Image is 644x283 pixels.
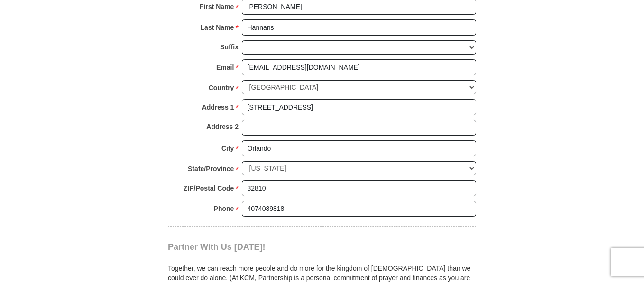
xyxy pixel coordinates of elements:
[184,182,234,195] strong: ZIP/Postal Code
[221,142,234,155] strong: City
[202,100,234,114] strong: Address 1
[214,202,234,215] strong: Phone
[188,162,234,175] strong: State/Province
[201,21,234,34] strong: Last Name
[220,40,239,54] strong: Suffix
[206,120,239,133] strong: Address 2
[209,81,234,94] strong: Country
[168,242,266,252] span: Partner With Us [DATE]!
[216,61,234,74] strong: Email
